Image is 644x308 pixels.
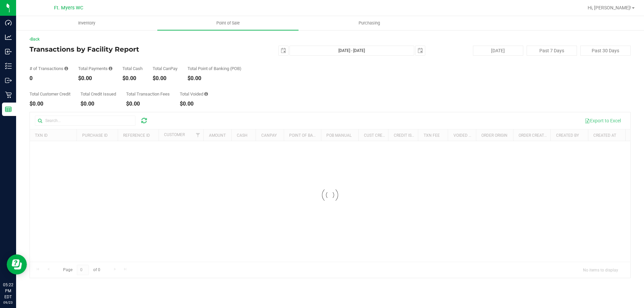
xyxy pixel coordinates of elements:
inline-svg: Dashboard [5,19,12,26]
span: select [279,46,288,55]
i: Sum of all voided payment transaction amounts, excluding tips and transaction fees. [204,92,208,96]
div: $0.00 [187,76,241,81]
span: Purchasing [350,20,389,26]
div: Total Cash [122,66,143,71]
div: $0.00 [78,76,112,81]
inline-svg: Inventory [5,63,12,69]
p: 05:22 PM EDT [3,282,13,300]
inline-svg: Retail [5,91,12,98]
a: Back [30,37,40,42]
div: $0.00 [153,76,177,81]
button: Past 7 Days [527,46,577,56]
div: $0.00 [80,101,116,107]
div: Total Customer Credit [30,92,70,96]
div: # of Transactions [30,66,68,71]
button: [DATE] [473,46,523,56]
div: Total Transaction Fees [126,92,170,96]
a: Point of Sale [157,16,299,30]
div: $0.00 [180,101,208,107]
button: Past 30 Days [580,46,631,56]
div: $0.00 [122,76,143,81]
span: Hi, [PERSON_NAME]! [588,5,631,10]
div: $0.00 [126,101,170,107]
div: Total Payments [78,66,112,71]
div: Total Credit Issued [80,92,116,96]
iframe: Resource center [7,254,27,274]
a: Inventory [16,16,157,30]
h4: Transactions by Facility Report [30,46,230,53]
i: Sum of all successful, non-voided payment transaction amounts, excluding tips and transaction fees. [109,66,112,71]
a: Purchasing [299,16,440,30]
div: $0.00 [30,101,70,107]
span: Inventory [69,20,104,26]
span: Ft. Myers WC [54,5,83,11]
div: Total Voided [180,92,208,96]
div: Total Point of Banking (POB) [187,66,241,71]
inline-svg: Inbound [5,48,12,55]
div: 0 [30,76,68,81]
div: Total CanPay [153,66,177,71]
p: 09/23 [3,300,13,305]
span: Point of Sale [207,20,249,26]
inline-svg: Outbound [5,77,12,84]
inline-svg: Analytics [5,34,12,41]
span: select [416,46,425,55]
i: Count of all successful payment transactions, possibly including voids, refunds, and cash-back fr... [64,66,68,71]
inline-svg: Reports [5,106,12,113]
